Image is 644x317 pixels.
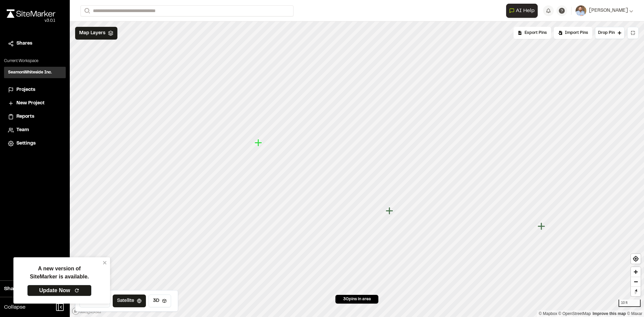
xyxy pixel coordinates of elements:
[4,58,66,64] p: Current Workspace
[525,30,547,36] span: Export Pins
[79,30,105,37] span: Map Layers
[539,311,557,316] a: Mapbox
[8,86,62,94] a: Projects
[8,40,62,47] a: Shares
[8,126,62,134] a: Team
[576,5,586,16] img: User
[598,30,615,36] span: Drop Pin
[631,254,641,264] button: Find my location
[16,100,45,107] span: New Project
[627,311,642,316] a: Maxar
[538,222,546,231] div: Map marker
[631,277,641,286] span: Zoom out
[630,285,642,298] span: Reset bearing to north
[149,295,171,307] button: 3D
[8,100,62,107] a: New Project
[8,69,52,75] h3: SeamonWhiteside Inc.
[16,40,32,47] span: Shares
[595,27,625,39] button: Drop Pin
[558,311,591,316] a: OpenStreetMap
[7,18,55,24] div: Oh geez...please don't...
[4,285,49,293] span: Share Workspace
[516,7,535,15] span: AI Help
[631,267,641,277] button: Zoom in
[255,139,263,147] div: Map marker
[16,113,34,120] span: Reports
[506,4,538,18] button: Open AI Assistant
[506,4,540,18] div: Open AI Assistant
[554,27,592,39] div: Import Pins into your project
[70,21,644,317] canvas: Map
[631,286,641,296] button: Reset bearing to north
[113,295,146,307] button: Satellite
[7,9,55,18] img: rebrand.png
[619,300,641,307] div: 10 ft
[386,207,394,215] div: Map marker
[16,126,29,134] span: Team
[576,5,633,16] button: [PERSON_NAME]
[8,113,62,120] a: Reports
[343,296,371,302] span: 30 pins in area
[514,27,551,39] div: No pins available to export
[30,265,89,281] p: A new version of SiteMarker is available.
[589,7,628,14] span: [PERSON_NAME]
[16,86,35,94] span: Projects
[80,5,93,16] button: Search
[631,277,641,286] button: Zoom out
[593,311,626,316] a: Map feedback
[16,140,36,147] span: Settings
[103,260,107,265] button: close
[4,303,25,311] span: Collapse
[565,30,588,36] span: Import Pins
[8,140,62,147] a: Settings
[27,285,92,296] a: Update Now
